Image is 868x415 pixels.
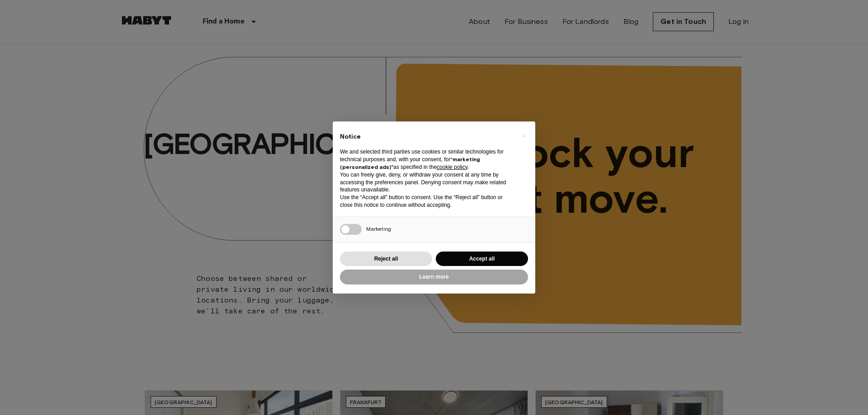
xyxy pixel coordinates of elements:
p: Use the “Accept all” button to consent. Use the “Reject all” button or close this notice to conti... [340,194,514,209]
button: Reject all [340,252,432,266]
button: Learn more [340,270,528,284]
span: Marketing [366,225,391,232]
button: Accept all [436,252,528,266]
p: You can freely give, deny, or withdraw your consent at any time by accessing the preferences pane... [340,171,514,194]
p: We and selected third parties use cookies or similar technologies for technical purposes and, wit... [340,148,514,171]
button: Close this notice [516,129,531,143]
strong: “marketing (personalized ads)” [340,156,480,170]
a: cookie policy [437,164,467,170]
span: × [522,131,525,141]
h2: Notice [340,132,514,141]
